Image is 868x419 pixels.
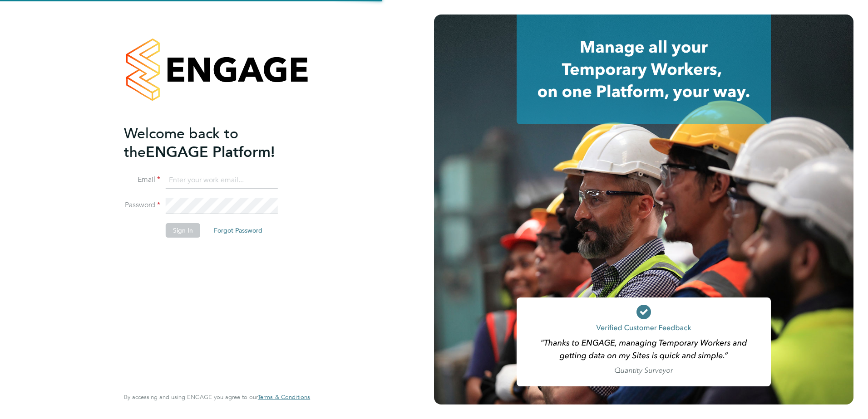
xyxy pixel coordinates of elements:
[124,175,160,185] label: Email
[124,124,301,161] h2: ENGAGE Platform!
[124,200,160,210] label: Password
[207,223,270,238] button: Forgot Password
[124,125,238,161] span: Welcome back to the
[258,394,310,401] a: Terms & Conditions
[124,393,310,401] span: By accessing and using ENGAGE you agree to our
[166,172,278,189] input: Enter your work email...
[166,223,200,238] button: Sign In
[258,393,310,401] span: Terms & Conditions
